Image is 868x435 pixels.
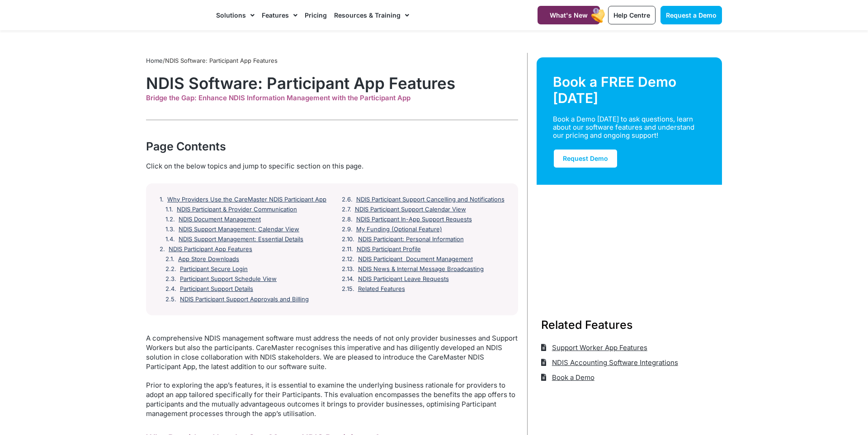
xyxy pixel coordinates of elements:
[146,57,163,64] a: Home
[179,236,303,243] a: NDIS Support Management: Essential Details
[146,161,518,171] div: Click on the below topics and jump to specific section on this page.
[357,246,421,253] a: NDIS Participant Profile
[541,370,594,385] a: Book a Demo
[550,11,588,19] span: What's New
[553,115,695,140] div: Book a Demo [DATE] to ask questions, learn about our software features and understand our pricing...
[541,340,647,355] a: Support Worker App Features
[169,246,252,253] a: NDIS Participant App Features
[180,285,253,293] a: Participant Support Details
[146,94,518,102] div: Bridge the Gap: Enhance NDIS Information Management with the Participant App
[563,154,608,162] span: Request Demo
[537,185,722,295] img: Support Worker and NDIS Participant out for a coffee.
[538,6,600,24] a: What's New
[180,276,277,283] a: Participant Support Schedule View
[358,266,484,273] a: NDIS News & Internal Message Broadcasting
[179,226,299,233] a: NDIS Support Management: Calendar View
[167,196,326,203] a: Why Providers Use the CareMaster NDIS Participant App
[178,256,239,263] a: App Store Downloads
[146,57,278,64] span: /
[146,333,518,371] p: A comprehensive NDIS management software must address the needs of not only provider businesses a...
[356,196,505,203] a: NDIS Participant Support Cancelling and Notifications
[358,236,464,243] a: NDIS Participant: Personal Information
[146,380,518,418] p: Prior to exploring the app’s features, it is essential to examine the underlying business rationa...
[358,256,473,263] a: NDIS Participant Document Management
[180,266,248,273] a: Participant Secure Login
[355,206,466,213] a: NDIS Participant Support Calendar View
[550,340,647,355] span: Support Worker App Features
[146,138,518,154] div: Page Contents
[356,226,442,233] a: My Funding (Optional Feature)
[553,74,706,106] div: Book a FREE Demo [DATE]
[550,355,678,370] span: NDIS Accounting Software Integrations
[358,276,449,283] a: NDIS Participant Leave Requests
[613,11,650,19] span: Help Centre
[165,57,278,64] span: NDIS Software: Participant App Features
[146,9,207,22] img: CareMaster Logo
[358,285,405,293] a: Related Features
[180,296,309,303] a: NDIS Participant Support Approvals and Billing
[666,11,717,19] span: Request a Demo
[541,317,717,333] h3: Related Features
[356,216,472,223] a: NDIS Particpant In-App Support Requests
[550,370,594,385] span: Book a Demo
[541,355,678,370] a: NDIS Accounting Software Integrations
[177,206,297,213] a: NDIS Participant & Provider Communication
[660,6,722,24] a: Request a Demo
[553,149,618,168] a: Request Demo
[608,6,656,24] a: Help Centre
[179,216,261,223] a: NDIS Document Management
[146,74,518,93] h1: NDIS Software: Participant App Features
